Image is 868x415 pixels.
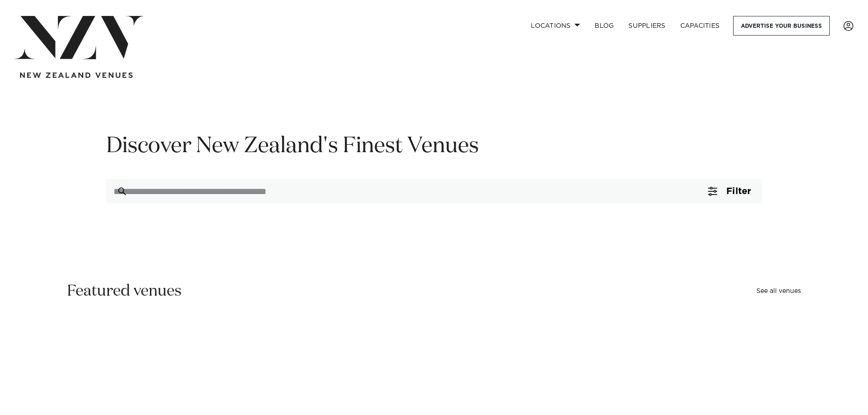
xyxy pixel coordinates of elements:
[621,16,673,36] a: SUPPLIERS
[587,16,621,36] a: BLOG
[15,16,144,59] img: nzv-logo.png
[524,16,587,36] a: Locations
[106,132,762,161] h1: Discover New Zealand's Finest Venues
[67,281,182,302] h2: Featured venues
[673,16,727,36] a: Capacities
[756,288,801,294] a: See all venues
[733,16,830,36] a: Advertise your business
[726,187,751,196] span: Filter
[697,179,762,204] button: Filter
[20,72,133,78] img: new-zealand-venues-text.png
